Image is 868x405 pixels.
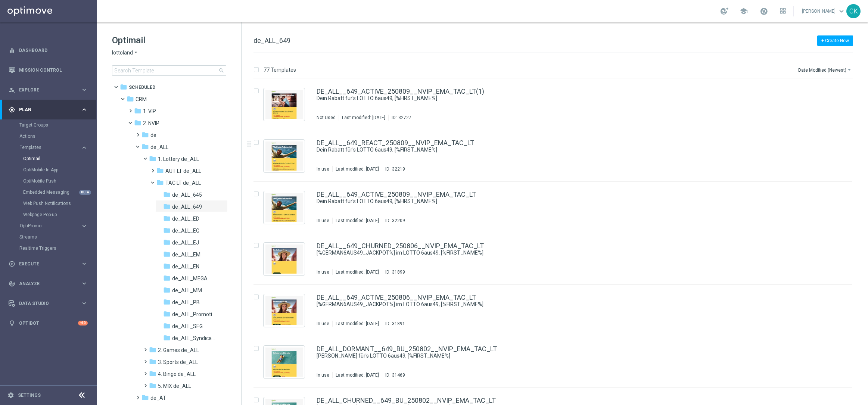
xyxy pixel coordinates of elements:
div: Dein Rabatt für's LOTTO 6aus49, [%FIRST_NAME%] [317,198,821,205]
span: de_ALL_645 [172,191,202,198]
span: CRM [136,96,147,103]
i: lightbulb [9,320,15,327]
a: OptiMobile In-App [23,167,78,173]
div: 32219 [392,166,405,172]
a: Settings [18,393,41,398]
div: In use [317,321,329,327]
span: school [740,7,748,15]
div: OptiMobile Push [23,175,96,187]
a: OptiMobile Push [23,178,78,184]
a: Dashboard [19,40,88,60]
div: Dashboard [9,40,88,60]
input: Search Template [112,65,226,76]
a: Embedded Messaging [23,189,78,195]
div: Last modified: [DATE] [339,115,388,121]
a: Dein Rabatt für's LOTTO 6aus49, [%FIRST_NAME%] [317,198,804,205]
div: Last modified: [DATE] [333,321,382,327]
i: folder [141,394,149,401]
button: + Create New [817,35,853,46]
span: de_ALL_EN [172,263,199,270]
i: folder [163,274,171,282]
div: Target Groups [19,119,96,131]
div: play_circle_outline Execute keyboard_arrow_right [8,261,88,267]
div: ID: [382,166,405,172]
div: Dein Rabatt für's LOTTO 6aus49, [%FIRST_NAME%] [317,146,821,153]
a: Target Groups [19,122,78,128]
i: keyboard_arrow_right [81,106,88,113]
button: Mission Control [8,67,88,73]
div: Press SPACE to select this row. [246,285,867,336]
div: ID: [382,372,405,378]
a: Web Push Notifications [23,200,78,206]
span: de_ALL_EM [172,251,200,258]
div: BETA [79,190,91,195]
button: lottoland arrow_drop_down [112,49,139,56]
div: Embedded Messaging [23,187,96,198]
span: 1. VIP [143,108,156,115]
button: lightbulb Optibot +10 [8,320,88,326]
button: Date Modified (Newest)arrow_drop_down [797,65,853,74]
div: gps_fixed Plan keyboard_arrow_right [8,107,88,113]
div: Data Studio keyboard_arrow_right [8,300,88,306]
a: [PERSON_NAME] für's LOTTO 6aus49, [%FIRST_NAME%] [317,352,804,359]
i: folder [149,370,156,377]
div: Explore [9,87,81,93]
span: 2. Games de_ALL [158,347,199,353]
i: keyboard_arrow_right [81,260,88,267]
i: folder [156,167,164,174]
div: OptiPromo [19,220,96,231]
i: folder [163,191,171,198]
span: de_ALL_EJ [172,239,199,246]
div: In use [317,166,329,172]
span: lottoland [112,49,133,56]
button: person_search Explore keyboard_arrow_right [8,87,88,93]
div: Last modified: [DATE] [333,166,382,172]
span: OptiPromo [20,224,73,228]
i: folder [149,346,156,353]
span: de_ALL_ED [172,215,199,222]
div: In use [317,372,329,378]
div: 31899 [392,269,405,275]
i: keyboard_arrow_right [81,280,88,287]
h1: Optimail [112,34,226,46]
i: folder [120,83,127,91]
i: folder [163,286,171,294]
i: arrow_drop_down [846,67,852,73]
a: DE_ALL_CHURNED__649_BU_250802__NVIP_EMA_TAC_LT [317,397,496,404]
span: Explore [19,88,81,92]
i: folder [156,179,164,186]
i: folder [141,143,149,150]
div: +10 [78,321,88,325]
a: Actions [19,133,78,139]
span: 5. MIX de_ALL [158,383,191,389]
i: folder [163,298,171,306]
i: folder [163,334,171,342]
i: settings [7,392,14,399]
div: Press SPACE to select this row. [246,79,867,130]
div: Last modified: [DATE] [333,269,382,275]
div: Press SPACE to select this row. [246,130,867,182]
button: equalizer Dashboard [8,47,88,53]
div: OptiMobile In-App [23,164,96,175]
span: 1. Lottery de_ALL [158,156,199,162]
div: Press SPACE to select this row. [246,182,867,233]
div: OptiPromo [20,224,81,228]
span: de_ALL_MM [172,287,202,294]
span: search [218,68,224,74]
span: Scheduled [129,84,155,91]
i: keyboard_arrow_right [81,222,88,230]
button: track_changes Analyze keyboard_arrow_right [8,281,88,287]
span: AUT LT de_ALL [165,168,201,174]
div: Realtime Triggers [19,243,96,254]
i: track_changes [9,280,15,287]
a: Optimail [23,156,78,162]
a: Mission Control [19,60,88,80]
div: ID: [382,321,405,327]
button: Templates keyboard_arrow_right [19,144,88,150]
div: Data Studio [9,300,81,307]
div: ID: [388,115,411,121]
span: de_ALL_MEGA [172,275,208,282]
span: keyboard_arrow_down [837,7,846,15]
